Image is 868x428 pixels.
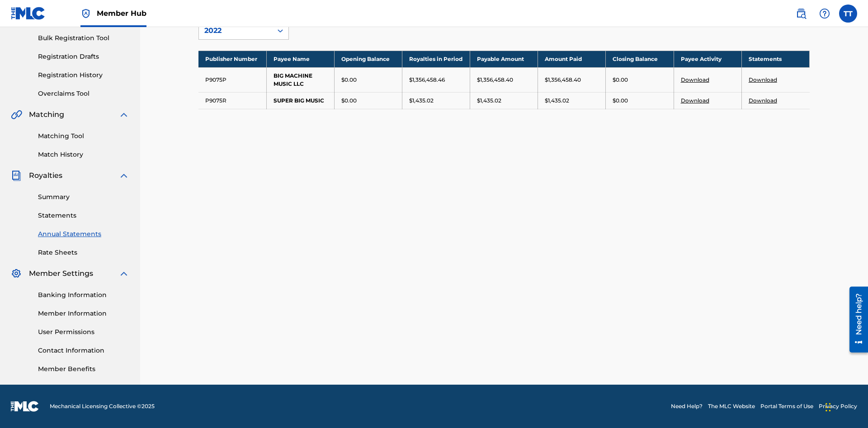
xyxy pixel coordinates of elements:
[50,402,155,410] span: Mechanical Licensing Collective © 2025
[11,268,22,279] img: Member Settings
[38,192,129,202] a: Summary
[204,25,267,36] div: 2022
[29,170,62,181] span: Royalties
[681,97,709,104] a: Download
[402,51,470,67] th: Royalties in Period
[38,229,129,239] a: Annual Statements
[11,170,22,181] img: Royalties
[38,33,129,43] a: Bulk Registration Tool
[11,109,22,120] img: Matching
[749,76,777,83] a: Download
[97,8,146,19] span: Member Hub
[819,402,857,410] a: Privacy Policy
[470,51,538,67] th: Payable Amount
[477,76,513,84] p: $1,356,458.40
[29,268,93,279] span: Member Settings
[741,51,809,67] th: Statements
[334,51,402,67] th: Opening Balance
[38,364,129,374] a: Member Benefits
[708,402,755,410] a: The MLC Website
[198,67,266,92] td: P9075P
[118,109,129,120] img: expand
[606,51,674,67] th: Closing Balance
[198,92,266,109] td: P9075R
[118,268,129,279] img: expand
[839,5,857,23] div: User Menu
[760,402,813,410] a: Portal Terms of Use
[409,97,434,105] p: $1,435.02
[613,76,628,84] p: $0.00
[38,89,129,98] a: Overclaims Tool
[681,76,709,83] a: Download
[38,131,129,141] a: Matching Tool
[843,283,868,357] iframe: Resource Center
[11,7,46,20] img: MLC Logo
[477,97,501,105] p: $1,435.02
[38,290,129,300] a: Banking Information
[29,109,64,120] span: Matching
[341,97,357,105] p: $0.00
[819,8,830,19] img: help
[38,327,129,337] a: User Permissions
[266,51,334,67] th: Payee Name
[823,385,868,428] iframe: Chat Widget
[38,52,129,61] a: Registration Drafts
[38,150,129,159] a: Match History
[671,402,703,410] a: Need Help?
[11,401,39,412] img: logo
[792,5,810,23] a: Public Search
[198,51,266,67] th: Publisher Number
[674,51,741,67] th: Payee Activity
[749,97,777,104] a: Download
[545,76,581,84] p: $1,356,458.40
[613,97,628,105] p: $0.00
[38,211,129,220] a: Statements
[38,346,129,355] a: Contact Information
[38,70,129,80] a: Registration History
[266,92,334,109] td: SUPER BIG MUSIC
[545,97,569,105] p: $1,435.02
[538,51,606,67] th: Amount Paid
[118,170,129,181] img: expand
[38,309,129,318] a: Member Information
[38,248,129,257] a: Rate Sheets
[409,76,445,84] p: $1,356,458.46
[341,76,357,84] p: $0.00
[796,8,807,19] img: search
[826,394,831,421] div: Drag
[816,5,834,23] div: Help
[80,8,91,19] img: Top Rightsholder
[266,67,334,92] td: BIG MACHINE MUSIC LLC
